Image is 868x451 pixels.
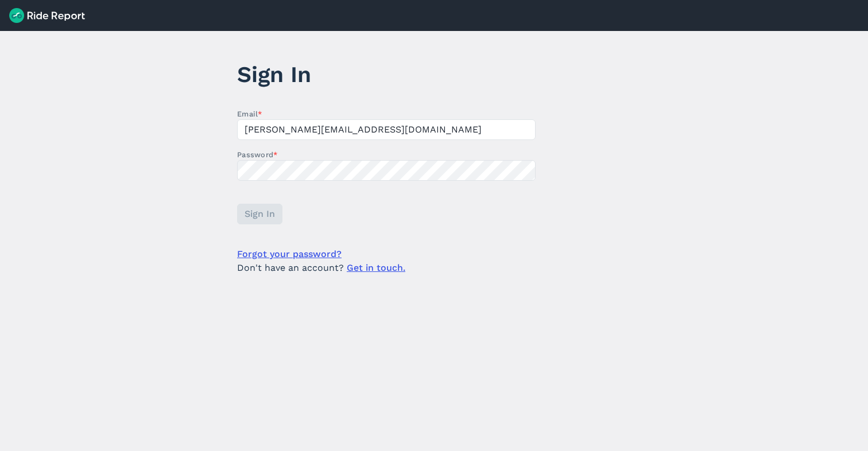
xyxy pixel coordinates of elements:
[237,261,405,275] span: Don't have an account?
[347,262,405,273] a: Get in touch.
[237,59,536,90] h1: Sign In
[237,204,282,224] button: Sign In
[9,8,85,23] img: Ride Report
[237,247,342,261] a: Forgot your password?
[237,149,536,160] label: Password
[237,108,536,119] label: Email
[245,207,275,221] span: Sign In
